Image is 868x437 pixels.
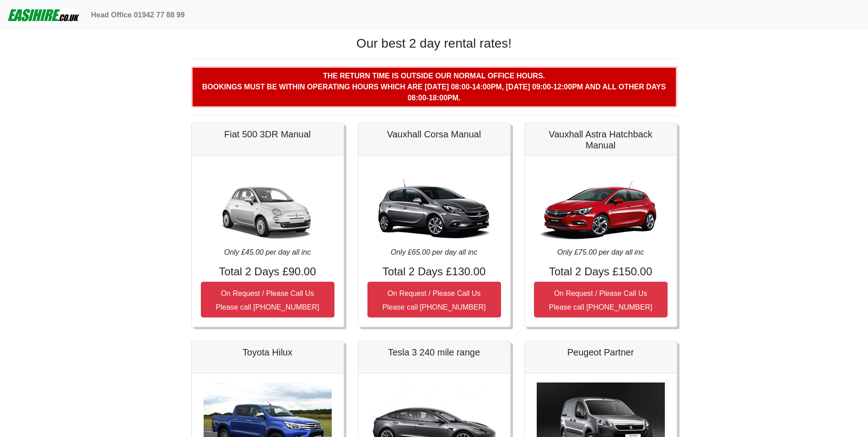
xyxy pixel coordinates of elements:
small: On Request / Please Call Us Please call [PHONE_NUMBER] [549,290,652,311]
h4: Total 2 Days £90.00 [201,265,334,279]
img: Vauxhall Corsa Manual [370,164,498,247]
button: On Request / Please Call UsPlease call [PHONE_NUMBER] [534,282,668,317]
i: Only £65.00 per day all inc [391,248,477,256]
i: Only £75.00 per day all inc [557,248,644,256]
img: Vauxhall Astra Hatchback Manual [537,164,665,247]
b: The return time is outside our normal office hours. Bookings must be within operating hours which... [202,72,666,102]
button: On Request / Please Call UsPlease call [PHONE_NUMBER] [367,282,501,317]
h1: Our best 2 day rental rates! [191,36,677,51]
h5: Toyota Hilux [201,347,334,358]
h5: Vauxhall Corsa Manual [367,129,501,140]
h4: Total 2 Days £150.00 [534,265,668,279]
b: Head Office 01942 77 88 99 [91,11,185,19]
h5: Tesla 3 240 mile range [367,347,501,358]
img: easihire_logo_small.png [7,6,80,24]
i: Only £45.00 per day all inc [224,248,311,256]
small: On Request / Please Call Us Please call [PHONE_NUMBER] [216,290,319,311]
h4: Total 2 Days £130.00 [367,265,501,279]
small: On Request / Please Call Us Please call [PHONE_NUMBER] [383,290,486,311]
a: Head Office 01942 77 88 99 [87,6,189,24]
h5: Vauxhall Astra Hatchback Manual [534,129,668,151]
img: Fiat 500 3DR Manual [204,164,332,247]
h5: Fiat 500 3DR Manual [201,129,334,140]
button: On Request / Please Call UsPlease call [PHONE_NUMBER] [201,282,334,317]
h5: Peugeot Partner [534,347,668,358]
